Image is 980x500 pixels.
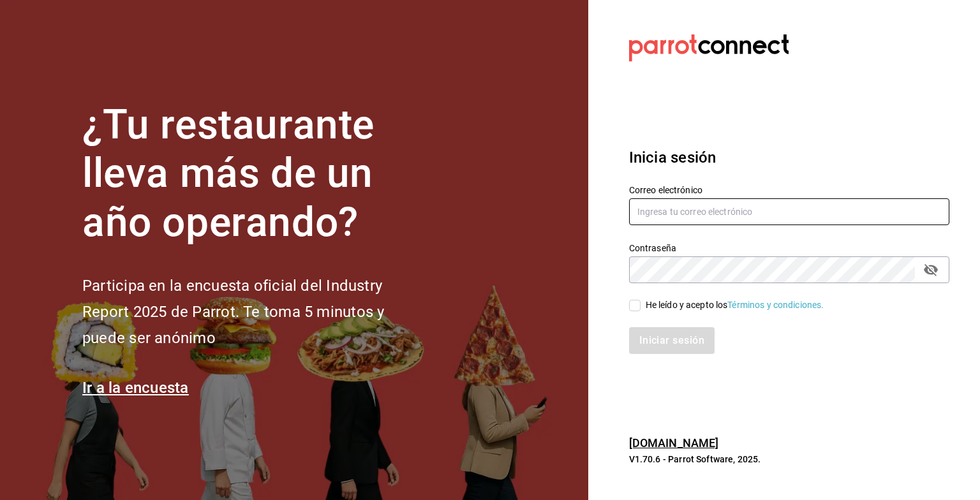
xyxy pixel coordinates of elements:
h2: Participa en la encuesta oficial del Industry Report 2025 de Parrot. Te toma 5 minutos y puede se... [82,273,427,351]
h3: Inicia sesión [629,146,949,169]
p: V1.70.6 - Parrot Software, 2025. [629,453,949,466]
h1: ¿Tu restaurante lleva más de un año operando? [82,101,427,247]
div: He leído y acepto los [646,298,824,312]
a: Ir a la encuesta [82,379,189,397]
input: Ingresa tu correo electrónico [629,198,949,225]
a: [DOMAIN_NAME] [629,436,719,450]
label: Contraseña [629,243,949,252]
button: passwordField [920,259,942,281]
a: Términos y condiciones. [727,300,824,310]
label: Correo electrónico [629,185,949,194]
